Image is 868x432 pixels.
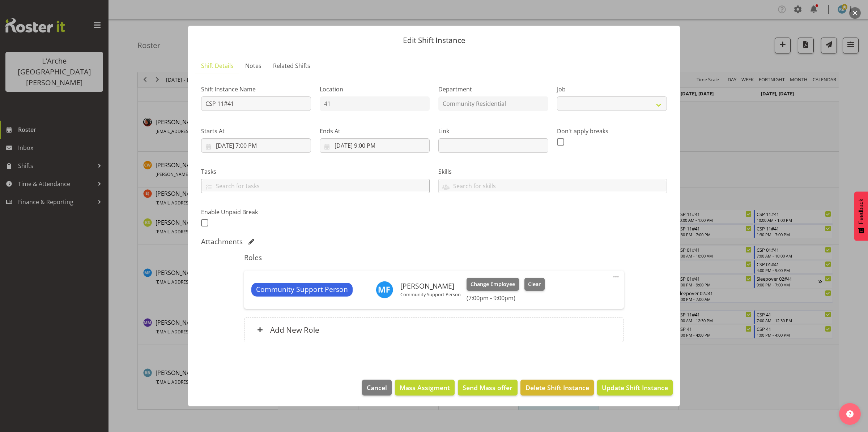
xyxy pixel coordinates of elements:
button: Change Employee [467,278,519,291]
h5: Attachments [201,237,243,246]
button: Feedback - Show survey [854,191,868,241]
input: Search for tasks [201,180,429,191]
h6: [PERSON_NAME] [400,282,461,290]
label: Job [557,85,667,94]
label: Skills [438,167,667,176]
span: Related Shifts [273,61,310,70]
h5: Roles [244,253,624,262]
label: Link [438,127,548,135]
label: Starts At [201,127,311,135]
button: Send Mass offer [458,380,517,396]
span: Delete Shift Instance [526,383,589,392]
label: Shift Instance Name [201,85,311,94]
span: Community Support Person [256,284,348,295]
label: Ends At [320,127,430,135]
label: Enable Unpaid Break [201,208,311,216]
span: Clear [528,280,541,288]
label: Department [438,85,548,94]
button: Clear [524,278,545,291]
button: Cancel [362,380,392,396]
img: help-xxl-2.png [846,410,854,418]
button: Update Shift Instance [597,380,673,396]
p: Community Support Person [400,291,461,297]
h6: Add New Role [270,325,319,334]
img: melissa-fry10932.jpg [376,281,393,298]
input: Click to select... [320,138,430,153]
span: Feedback [858,199,864,224]
input: Shift Instance Name [201,96,311,111]
span: Update Shift Instance [602,383,668,392]
span: Shift Details [201,61,234,70]
span: Send Mass offer [463,383,512,392]
input: Search for skills [439,180,667,191]
span: Notes [245,61,261,70]
label: Location [320,85,430,94]
span: Mass Assigment [400,383,450,392]
label: Don't apply breaks [557,127,667,135]
button: Delete Shift Instance [520,380,593,396]
span: Cancel [367,383,387,392]
input: Click to select... [201,138,311,153]
span: Change Employee [471,280,515,288]
label: Tasks [201,167,430,176]
p: Edit Shift Instance [195,36,673,44]
button: Mass Assigment [395,380,455,396]
h6: (7:00pm - 9:00pm) [467,294,545,302]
